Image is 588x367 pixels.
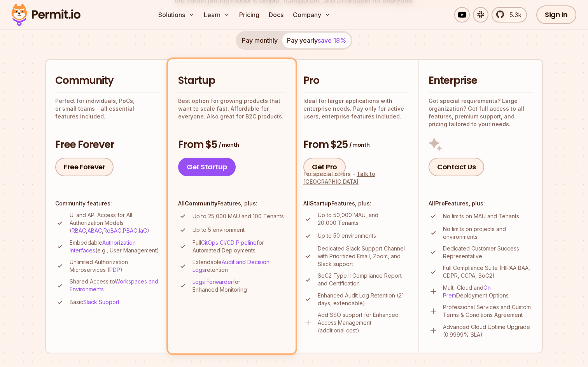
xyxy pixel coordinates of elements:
a: ReBAC [103,227,121,234]
a: PDP [109,266,120,273]
h3: From $5 [178,138,285,152]
h4: All Features, plus: [429,200,533,207]
h4: Community features: [55,200,160,207]
p: Extendable retention [192,258,285,274]
a: Slack Support [83,299,119,305]
p: Got special requirements? Large organization? Get full access to all features, premium support, a... [429,97,533,128]
span: / month [349,141,369,149]
h3: Free Forever [55,138,160,152]
a: IaC [139,227,147,234]
strong: Community [185,200,217,207]
p: Perfect for individuals, PoCs, or small teams - all essential features included. [55,97,160,120]
a: Sign In [536,5,576,24]
h3: From $25 [303,138,409,152]
a: Get Pro [303,158,346,176]
h4: All Features, plus: [303,200,409,207]
p: No limits on MAU and Tenants [443,212,519,220]
a: RBAC [72,227,86,234]
p: Basic [70,298,119,306]
div: For special offers - [303,170,409,186]
p: Up to 50,000 MAU, and 20,000 Tenants [318,211,409,227]
a: 5.3k [492,7,527,23]
strong: Pro [435,200,445,207]
h4: All Features, plus: [178,200,285,207]
a: GitOps CI/CD Pipeline [201,239,257,246]
h2: Community [55,74,160,88]
a: Logs Forwarder [192,278,233,285]
h2: Pro [303,74,409,88]
a: ABAC [87,227,102,234]
span: 5.3k [505,10,521,19]
p: No limits on projects and environments [443,225,533,241]
button: Company [290,7,334,23]
p: Full for Automated Deployments [192,239,285,254]
button: Learn [201,7,233,23]
p: UI and API Access for All Authorization Models ( , , , , ) [70,211,160,235]
p: Professional Services and Custom Terms & Conditions Agreement [443,303,533,319]
p: for Enhanced Monitoring [192,278,285,294]
h2: Startup [178,74,285,88]
a: Contact Us [429,158,484,176]
a: Get Startup [178,158,236,176]
a: On-Prem [443,284,493,299]
p: Advanced Cloud Uptime Upgrade (0.9999% SLA) [443,323,533,339]
h2: Enterprise [429,74,533,88]
p: Unlimited Authorization Microservices ( ) [70,258,160,274]
p: Best option for growing products that want to scale fast. Affordable for everyone. Also great for... [178,97,285,120]
p: Ideal for larger applications with enterprise needs. Pay only for active users, enterprise featur... [303,97,409,120]
a: Authorization Interfaces [70,239,136,254]
p: Dedicated Slack Support Channel with Prioritized Email, Zoom, and Slack support [318,245,409,268]
p: Embeddable (e.g., User Management) [70,239,160,254]
p: Multi-Cloud and Deployment Options [443,284,533,299]
img: Permit logo [8,2,84,28]
a: Free Forever [55,158,114,176]
p: Dedicated Customer Success Representative [443,245,533,260]
p: Enhanced Audit Log Retention (21 days, extendable) [318,292,409,307]
a: Docs [266,7,287,23]
p: Up to 5 environment [192,226,245,234]
button: Pay monthly [237,33,282,48]
a: Pricing [236,7,262,23]
p: Up to 50 environments [318,232,376,240]
strong: Startup [310,200,331,207]
p: SoC2 Type II Compliance Report and Certification [318,272,409,287]
p: Add SSO support for Enhanced Access Management (additional cost) [318,311,409,334]
p: Full Compliance Suite (HIPAA BAA, GDPR, CCPA, SoC2) [443,264,533,280]
p: Shared Access to [70,278,160,293]
a: PBAC [123,227,137,234]
p: Up to 25,000 MAU and 100 Tenants [192,212,284,220]
span: / month [219,141,239,149]
button: Solutions [155,7,198,23]
a: Audit and Decision Logs [192,259,269,273]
